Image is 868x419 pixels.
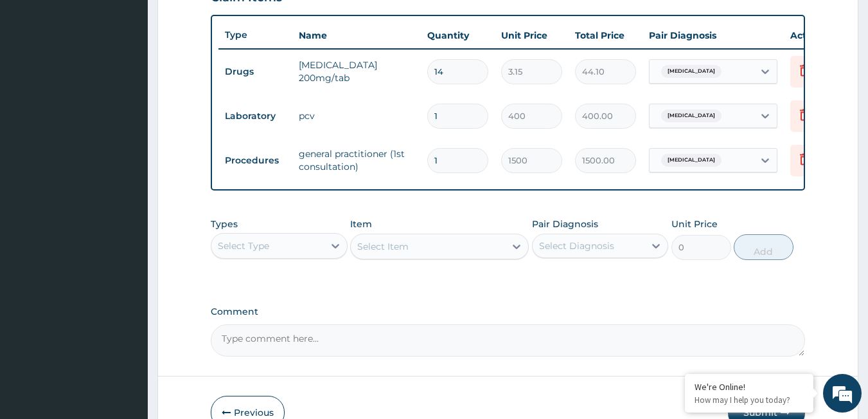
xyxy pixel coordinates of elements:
div: Chat with us now [67,72,216,89]
td: Laboratory [218,104,292,128]
textarea: Type your message and hit 'Enter' [6,281,245,326]
th: Actions [784,23,848,48]
div: Select Diagnosis [539,239,614,252]
img: d_794563401_company_1708531726252_794563401 [24,64,52,97]
span: [MEDICAL_DATA] [661,154,722,167]
label: Comment [211,306,806,317]
label: Unit Price [671,218,718,230]
button: Add [734,234,793,260]
label: Pair Diagnosis [532,218,598,230]
div: Minimize live chat window [211,6,242,37]
th: Total Price [569,23,642,48]
th: Type [218,23,292,47]
td: Procedures [218,149,292,172]
span: We're online! [75,127,177,257]
th: Name [292,23,421,48]
th: Pair Diagnosis [642,23,784,48]
td: general practitioner (1st consultation) [292,141,421,180]
span: [MEDICAL_DATA] [661,65,722,78]
label: Item [350,218,372,230]
th: Unit Price [495,23,569,48]
span: [MEDICAL_DATA] [661,109,722,122]
label: Types [211,219,238,230]
td: Drugs [218,60,292,84]
th: Quantity [421,23,495,48]
td: pcv [292,103,421,129]
div: We're Online! [695,381,804,393]
div: Select Type [218,239,269,252]
p: How may I help you today? [695,395,804,405]
td: [MEDICAL_DATA] 200mg/tab [292,52,421,91]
